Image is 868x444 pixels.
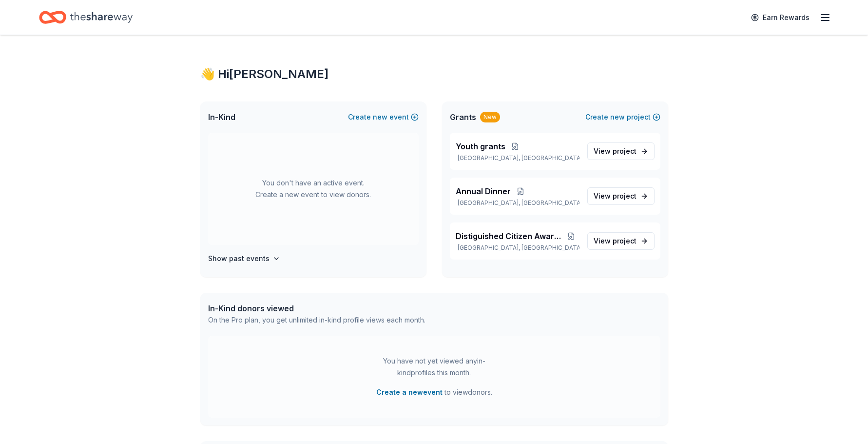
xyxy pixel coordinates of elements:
span: new [373,111,387,123]
div: You have not yet viewed any in-kind profiles this month. [373,355,495,379]
span: Annual Dinner [456,185,511,197]
div: On the Pro plan, you get unlimited in-kind profile views each month. [208,314,425,326]
div: In-Kind donors viewed [208,303,425,314]
span: Distiguished Citizen Award Dinner [456,230,563,242]
p: [GEOGRAPHIC_DATA], [GEOGRAPHIC_DATA] [456,244,579,252]
span: Grants [450,111,476,123]
a: View project [587,142,655,160]
span: project [613,192,637,200]
span: View [594,145,637,157]
a: Home [39,6,133,29]
a: Earn Rewards [745,9,815,26]
button: Show past events [208,253,280,264]
span: Youth grants [456,141,505,152]
button: Create a newevent [376,386,443,398]
div: You don't have an active event. Create a new event to view donors. [208,133,419,245]
button: Createnewevent [348,111,419,123]
button: Createnewproject [585,111,660,123]
p: [GEOGRAPHIC_DATA], [GEOGRAPHIC_DATA] [456,154,579,162]
a: View project [587,187,655,205]
h4: Show past events [208,253,270,264]
span: new [610,111,625,123]
p: [GEOGRAPHIC_DATA], [GEOGRAPHIC_DATA] [456,199,579,207]
div: New [480,112,500,122]
span: project [613,237,637,245]
span: View [594,235,637,247]
div: 👋 Hi [PERSON_NAME] [200,66,668,82]
span: In-Kind [208,111,235,123]
a: View project [587,232,655,250]
span: project [613,147,637,155]
span: View [594,190,637,202]
span: to view donors . [376,386,492,398]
